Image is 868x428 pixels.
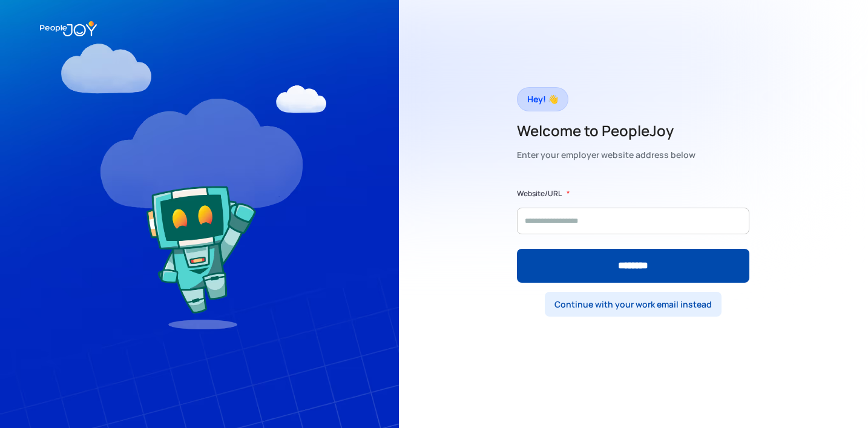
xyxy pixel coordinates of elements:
[527,91,558,108] div: Hey! 👋
[554,298,712,311] div: Continue with your work email instead
[517,147,695,163] div: Enter your employer website address below
[517,188,749,283] form: Form
[517,188,562,200] label: Website/URL
[545,292,722,317] a: Continue with your work email instead
[517,121,695,140] h2: Welcome to PeopleJoy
